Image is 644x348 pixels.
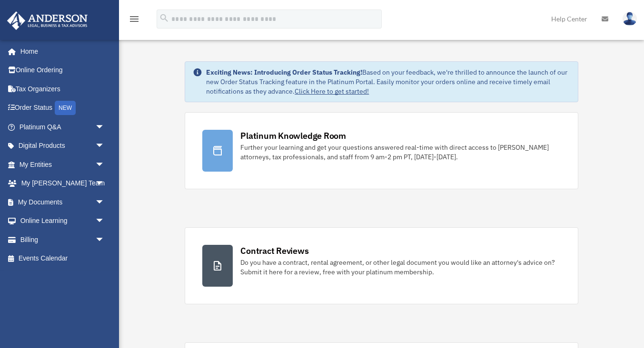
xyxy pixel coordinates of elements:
[7,42,114,61] a: Home
[206,68,570,96] div: Based on your feedback, we're thrilled to announce the launch of our new Order Status Tracking fe...
[129,17,140,25] a: menu
[185,227,578,304] a: Contract Reviews Do you have a contract, rental agreement, or other legal document you would like...
[7,117,119,136] a: Platinum Q&Aarrow_drop_down
[95,193,114,212] span: arrow_drop_down
[95,230,114,250] span: arrow_drop_down
[159,13,169,23] i: search
[7,249,119,268] a: Events Calendar
[7,212,119,231] a: Online Learningarrow_drop_down
[95,212,114,231] span: arrow_drop_down
[7,230,119,249] a: Billingarrow_drop_down
[4,11,90,30] img: Anderson Advisors Platinum Portal
[7,98,119,118] a: Order StatusNEW
[55,101,76,115] div: NEW
[7,79,119,98] a: Tax Organizers
[95,174,114,193] span: arrow_drop_down
[7,174,119,193] a: My [PERSON_NAME] Teamarrow_drop_down
[95,136,114,156] span: arrow_drop_down
[206,68,362,77] strong: Exciting News: Introducing Order Status Tracking!
[240,258,560,277] div: Do you have a contract, rental agreement, or other legal document you would like an attorney's ad...
[240,245,308,257] div: Contract Reviews
[240,130,346,142] div: Platinum Knowledge Room
[295,87,369,96] a: Click Here to get started!
[185,112,578,189] a: Platinum Knowledge Room Further your learning and get your questions answered real-time with dire...
[95,117,114,137] span: arrow_drop_down
[95,155,114,174] span: arrow_drop_down
[7,193,119,212] a: My Documentsarrow_drop_down
[7,136,119,155] a: Digital Productsarrow_drop_down
[129,13,140,25] i: menu
[240,143,560,162] div: Further your learning and get your questions answered real-time with direct access to [PERSON_NAM...
[7,61,119,80] a: Online Ordering
[623,12,637,26] img: User Pic
[7,155,119,174] a: My Entitiesarrow_drop_down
